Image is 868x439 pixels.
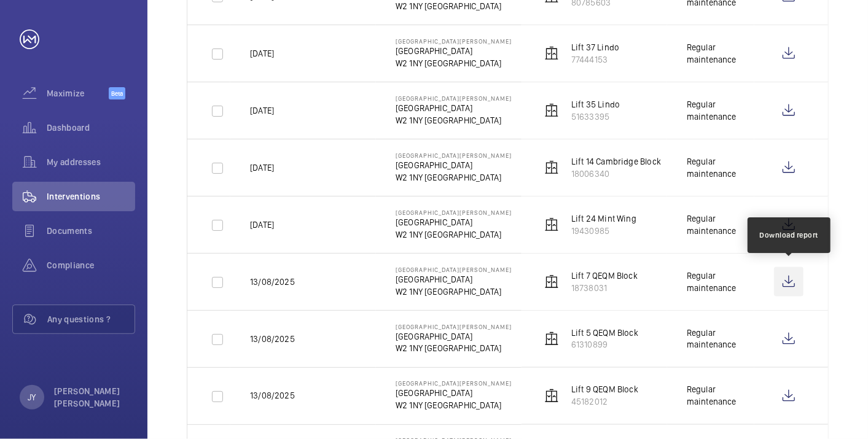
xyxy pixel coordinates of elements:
[687,270,754,294] div: Regular maintenance
[571,168,661,180] p: 18006340
[571,225,636,237] p: 19430985
[571,282,638,294] p: 18738031
[571,270,638,282] p: Lift 7 QEQM Block
[250,219,274,231] p: [DATE]
[396,95,512,102] p: [GEOGRAPHIC_DATA][PERSON_NAME]
[544,332,559,346] img: elevator.svg
[396,400,512,412] p: W2 1NY [GEOGRAPHIC_DATA]
[250,390,295,402] p: 13/08/2025
[47,259,135,271] span: Compliance
[396,37,512,45] p: [GEOGRAPHIC_DATA][PERSON_NAME]
[250,47,274,60] p: [DATE]
[396,216,512,228] p: [GEOGRAPHIC_DATA]
[544,103,559,118] img: elevator.svg
[47,156,135,168] span: My addresses
[250,161,274,174] p: [DATE]
[687,327,754,351] div: Regular maintenance
[687,98,754,123] div: Regular maintenance
[571,111,620,123] p: 51633395
[396,114,512,126] p: W2 1NY [GEOGRAPHIC_DATA]
[571,155,661,168] p: Lift 14 Cambridge Block
[54,385,128,410] p: [PERSON_NAME] [PERSON_NAME]
[396,387,512,400] p: [GEOGRAPHIC_DATA]
[396,343,512,355] p: W2 1NY [GEOGRAPHIC_DATA]
[687,155,754,180] div: Regular maintenance
[571,384,638,396] p: Lift 9 QEQM Block
[396,330,512,343] p: [GEOGRAPHIC_DATA]
[396,152,512,159] p: [GEOGRAPHIC_DATA][PERSON_NAME]
[687,384,754,408] div: Regular maintenance
[571,339,638,351] p: 61310899
[396,159,512,171] p: [GEOGRAPHIC_DATA]
[396,209,512,216] p: [GEOGRAPHIC_DATA][PERSON_NAME]
[250,104,274,117] p: [DATE]
[571,41,619,53] p: Lift 37 Lindo
[544,274,559,289] img: elevator.svg
[109,87,125,99] span: Beta
[28,391,36,403] p: JY
[47,225,135,237] span: Documents
[396,380,512,387] p: [GEOGRAPHIC_DATA][PERSON_NAME]
[396,57,512,69] p: W2 1NY [GEOGRAPHIC_DATA]
[571,396,638,408] p: 45182012
[250,276,295,288] p: 13/08/2025
[544,217,559,232] img: elevator.svg
[396,45,512,57] p: [GEOGRAPHIC_DATA]
[571,327,638,339] p: Lift 5 QEQM Block
[250,333,295,345] p: 13/08/2025
[571,53,619,66] p: 77444153
[396,286,512,298] p: W2 1NY [GEOGRAPHIC_DATA]
[47,190,135,203] span: Interventions
[396,228,512,241] p: W2 1NY [GEOGRAPHIC_DATA]
[544,160,559,175] img: elevator.svg
[687,212,754,237] div: Regular maintenance
[396,266,512,273] p: [GEOGRAPHIC_DATA][PERSON_NAME]
[396,323,512,330] p: [GEOGRAPHIC_DATA][PERSON_NAME]
[396,102,512,114] p: [GEOGRAPHIC_DATA]
[396,171,512,184] p: W2 1NY [GEOGRAPHIC_DATA]
[544,46,559,61] img: elevator.svg
[47,87,109,99] span: Maximize
[544,389,559,403] img: elevator.svg
[760,230,819,241] div: Download report
[47,122,135,134] span: Dashboard
[571,98,620,111] p: Lift 35 Lindo
[687,41,754,66] div: Regular maintenance
[396,273,512,286] p: [GEOGRAPHIC_DATA]
[47,313,135,325] span: Any questions ?
[571,212,636,225] p: Lift 24 Mint Wing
